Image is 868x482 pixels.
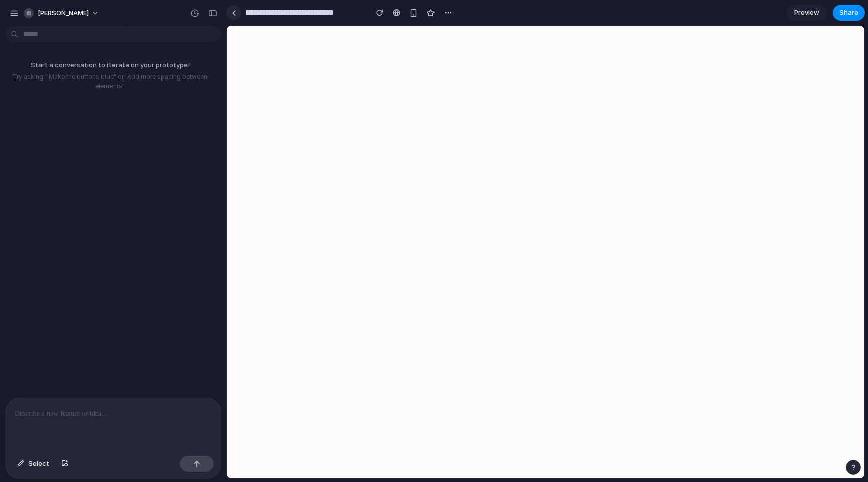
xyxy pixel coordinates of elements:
span: Preview [794,8,819,18]
button: Share [833,5,865,21]
span: Select [28,459,49,469]
span: Share [839,8,858,18]
a: Preview [787,5,827,21]
p: Start a conversation to iterate on your prototype! [4,60,216,70]
span: [PERSON_NAME] [38,8,89,18]
button: [PERSON_NAME] [20,5,104,21]
p: Try asking: "Make the buttons blue" or "Add more spacing between elements" [4,72,216,91]
button: Select [12,456,54,472]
